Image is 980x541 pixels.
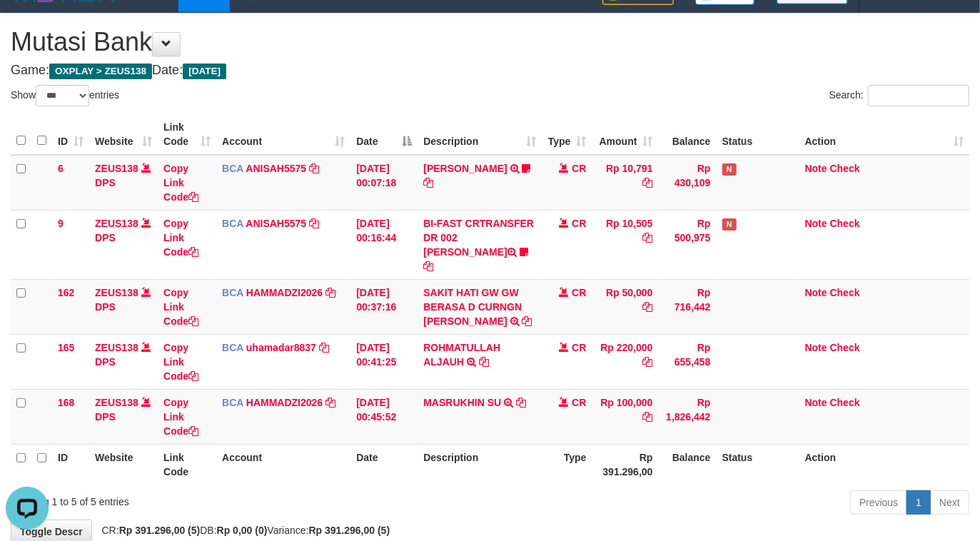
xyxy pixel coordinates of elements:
a: SAKIT HATI GW GW BERASA D CURNGN [PERSON_NAME] [423,287,522,327]
a: Copy SAKIT HATI GW GW BERASA D CURNGN RACHMAT AGUS SAPUT to clipboard [522,315,532,327]
a: Check [830,287,860,298]
a: ANISAH5575 [246,163,306,174]
a: Copy HAMMADZI2026 to clipboard [325,397,335,408]
td: Rp 430,109 [659,155,717,211]
th: Balance [659,114,717,155]
th: Status [717,444,799,485]
a: Copy HAMMADZI2026 to clipboard [325,287,335,298]
a: Check [830,397,860,408]
a: HAMMADZI2026 [246,397,323,408]
td: BI-FAST CRTRANSFER DR 002 [PERSON_NAME] [418,210,542,279]
a: Previous [850,490,907,515]
td: DPS [89,334,158,389]
th: Link Code [158,444,216,485]
span: BCA [222,342,243,353]
div: Showing 1 to 5 of 5 entries [11,489,398,509]
span: OXPLAY > ZEUS138 [49,64,152,79]
span: 168 [58,397,74,408]
a: Copy ANISAH5575 to clipboard [309,218,319,229]
td: Rp 100,000 [592,389,659,444]
th: ID: activate to sort column ascending [52,114,89,155]
a: Copy ROHMATULLAH ALJAUH to clipboard [479,356,489,368]
a: HAMMADZI2026 [246,287,323,298]
a: ZEUS138 [95,287,138,298]
td: Rp 1,826,442 [659,389,717,444]
span: [DATE] [183,64,226,79]
th: Account [216,444,350,485]
a: ZEUS138 [95,342,138,353]
th: Date [350,444,418,485]
a: Note [805,287,827,298]
th: Type [542,444,592,485]
strong: Rp 0,00 (0) [217,525,268,536]
h4: Game: Date: [11,64,969,78]
th: Website: activate to sort column ascending [89,114,158,155]
span: BCA [222,218,243,229]
span: CR [572,287,586,298]
a: Copy Rp 220,000 to clipboard [643,356,653,368]
td: Rp 220,000 [592,334,659,389]
a: Check [830,218,860,229]
label: Search: [829,85,969,106]
th: Description: activate to sort column ascending [418,114,542,155]
a: ZEUS138 [95,218,138,229]
span: 9 [58,218,64,229]
span: 165 [58,342,74,353]
strong: Rp 391.296,00 (5) [309,525,390,536]
h1: Mutasi Bank [11,28,969,56]
th: Type: activate to sort column ascending [542,114,592,155]
span: CR [572,342,586,353]
td: [DATE] 00:37:16 [350,279,418,334]
label: Show entries [11,85,119,106]
th: Action [799,444,969,485]
span: CR [572,218,586,229]
td: Rp 655,458 [659,334,717,389]
span: 6 [58,163,64,174]
td: DPS [89,210,158,279]
th: Description [418,444,542,485]
a: Check [830,342,860,353]
td: Rp 10,791 [592,155,659,211]
a: Copy Link Code [163,397,198,437]
input: Search: [868,85,969,106]
a: Copy Link Code [163,163,198,203]
span: 162 [58,287,74,298]
span: CR [572,163,586,174]
th: Rp 391.296,00 [592,444,659,485]
a: ZEUS138 [95,397,138,408]
span: BCA [222,163,243,174]
span: Has Note [722,218,737,231]
th: ID [52,444,89,485]
span: BCA [222,287,243,298]
td: DPS [89,389,158,444]
a: Copy Link Code [163,287,198,327]
span: CR: DB: Variance: [95,525,390,536]
th: Website [89,444,158,485]
a: [PERSON_NAME] [423,163,507,174]
th: Link Code: activate to sort column ascending [158,114,216,155]
a: ROHMATULLAH ALJAUH [423,342,500,368]
td: Rp 10,505 [592,210,659,279]
a: Note [805,397,827,408]
td: Rp 50,000 [592,279,659,334]
td: Rp 716,442 [659,279,717,334]
td: [DATE] 00:45:52 [350,389,418,444]
a: Copy Link Code [163,342,198,382]
a: Check [830,163,860,174]
a: uhamadar8837 [246,342,316,353]
a: Copy Link Code [163,218,198,258]
a: Copy Rp 10,791 to clipboard [643,177,653,188]
th: Status [717,114,799,155]
td: DPS [89,155,158,211]
a: Copy Rp 10,505 to clipboard [643,232,653,243]
td: DPS [89,279,158,334]
th: Balance [659,444,717,485]
a: ANISAH5575 [246,218,306,229]
th: Amount: activate to sort column ascending [592,114,659,155]
span: Has Note [722,163,737,176]
a: Copy ANISAH5575 to clipboard [309,163,319,174]
a: Copy ARIFS EFENDI to clipboard [423,177,433,188]
a: Note [805,218,827,229]
th: Account: activate to sort column ascending [216,114,350,155]
th: Action: activate to sort column ascending [799,114,969,155]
